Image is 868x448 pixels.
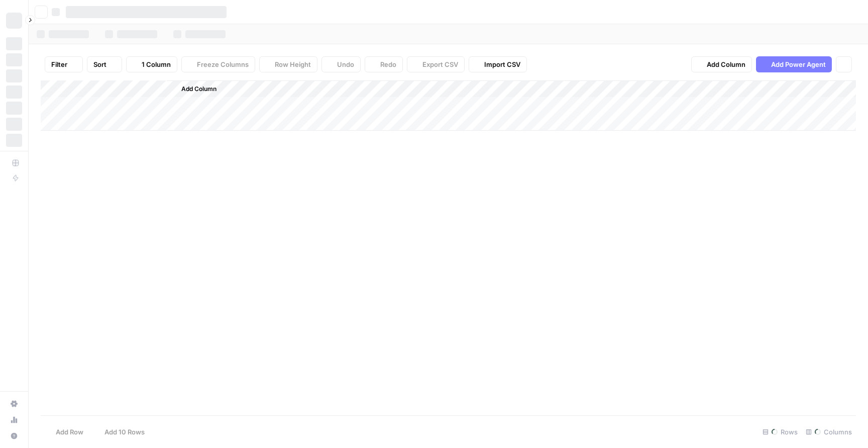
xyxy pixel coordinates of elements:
button: Freeze Columns [181,56,255,72]
button: Import CSV [469,56,527,72]
span: Add Column [181,84,216,94]
span: Sort [93,59,106,69]
span: Add 10 Rows [104,427,145,437]
button: Undo [321,56,361,72]
span: Add Row [56,427,83,437]
a: Usage [6,412,22,428]
span: Import CSV [484,59,520,69]
span: 1 Column [142,59,171,69]
button: Add Column [168,82,221,96]
button: 1 Column [126,56,177,72]
span: Undo [337,59,354,69]
button: Add 10 Rows [89,424,151,440]
span: Add Power Agent [771,59,826,69]
div: Columns [802,424,856,440]
button: Add Power Agent [756,56,832,72]
button: Sort [87,56,122,72]
span: Row Height [275,59,311,69]
button: Add Row [41,424,89,440]
a: Settings [6,396,22,412]
button: Add Column [691,56,752,72]
button: Row Height [259,56,317,72]
span: Export CSV [422,59,458,69]
div: Rows [758,424,802,440]
button: Filter [45,56,83,72]
span: Add Column [707,59,745,69]
button: Export CSV [407,56,465,72]
button: Help + Support [6,428,22,444]
span: Redo [380,59,396,69]
button: Redo [365,56,403,72]
span: Filter [51,59,67,69]
span: Freeze Columns [197,59,249,69]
